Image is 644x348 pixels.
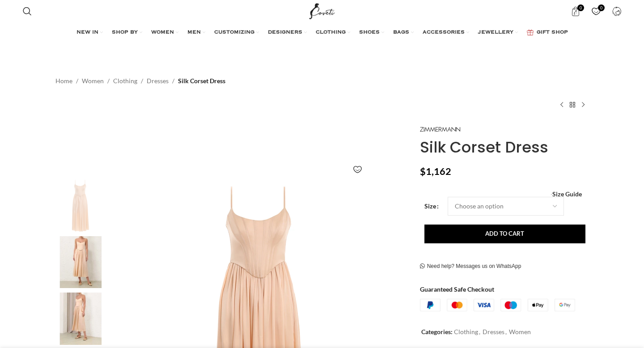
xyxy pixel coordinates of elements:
span: ACCESSORIES [423,29,465,36]
a: CLOTHING [316,24,350,42]
a: WOMEN [151,24,178,42]
a: BAGS [393,24,414,42]
a: 0 [566,2,585,20]
a: Home [55,76,72,86]
a: Women [509,328,531,335]
label: Size [424,201,439,211]
a: Clothing [113,76,137,86]
a: SHOES [359,24,384,42]
img: Zimmermann dresses [53,236,108,289]
span: Silk Corset Dress [178,76,225,86]
div: Main navigation [18,24,626,42]
a: NEW IN [76,24,103,42]
img: GiftBag [527,30,534,35]
span: MEN [187,29,201,36]
img: Zimmermann dress [53,293,108,345]
span: , [505,327,507,337]
a: Dresses [483,328,504,335]
a: Next product [578,99,589,110]
h1: Silk Corset Dress [420,138,589,157]
span: 0 [598,4,605,11]
nav: Breadcrumb [55,76,225,86]
strong: Guaranteed Safe Checkout [420,285,494,293]
span: $ [420,166,426,177]
a: Previous product [556,99,567,110]
a: Search [18,2,36,20]
span: CUSTOMIZING [214,29,254,36]
button: Add to cart [424,225,585,243]
a: Women [82,76,104,86]
a: Clothing [454,328,478,335]
img: guaranteed-safe-checkout-bordered.j [420,299,575,311]
span: WOMEN [151,29,174,36]
span: SHOP BY [112,29,138,36]
span: CLOTHING [316,29,346,36]
span: DESIGNERS [268,29,302,36]
span: 0 [577,4,584,11]
div: My Wishlist [587,2,605,20]
a: Dresses [147,76,169,86]
a: MEN [187,24,205,42]
span: Categories: [421,328,453,335]
a: CUSTOMIZING [214,24,259,42]
a: SHOP BY [112,24,142,42]
span: NEW IN [76,29,98,36]
a: JEWELLERY [478,24,518,42]
a: GIFT SHOP [527,24,568,42]
bdi: 1,162 [420,166,451,177]
a: ACCESSORIES [423,24,469,42]
img: Zimmermann [420,127,460,132]
span: , [479,327,480,337]
span: BAGS [393,29,409,36]
a: DESIGNERS [268,24,307,42]
span: GIFT SHOP [537,29,568,36]
span: JEWELLERY [478,29,513,36]
img: Zimmermann dress [53,179,108,232]
span: SHOES [359,29,380,36]
a: Need help? Messages us on WhatsApp [420,263,521,270]
a: 0 [587,2,605,20]
a: Site logo [307,7,337,14]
